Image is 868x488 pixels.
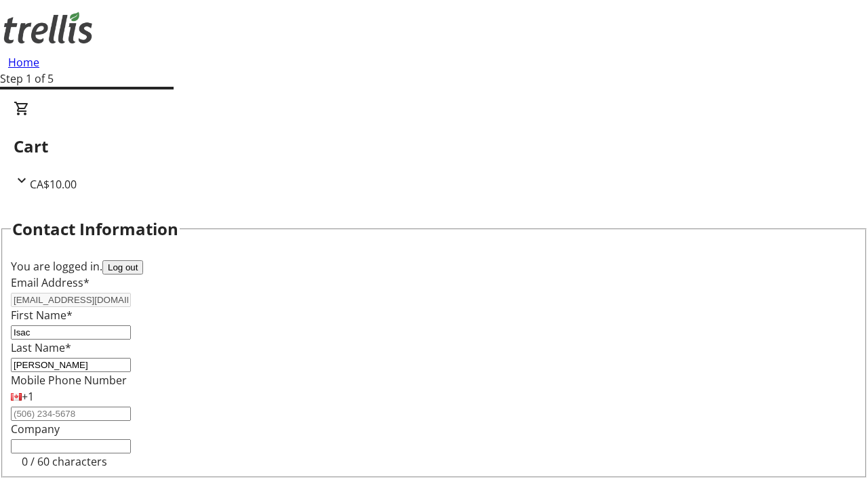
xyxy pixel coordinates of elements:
[14,134,854,159] h2: Cart
[11,275,90,290] label: Email Address*
[30,177,77,192] span: CA$10.00
[11,407,131,421] input: (506) 234-5678
[11,308,73,323] label: First Name*
[22,454,107,469] tr-character-limit: 0 / 60 characters
[11,373,127,388] label: Mobile Phone Number
[14,100,854,192] div: CartCA$10.00
[11,340,71,355] label: Last Name*
[102,260,143,274] button: Log out
[12,217,178,241] h2: Contact Information
[11,258,857,274] div: You are logged in.
[11,422,60,436] label: Company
